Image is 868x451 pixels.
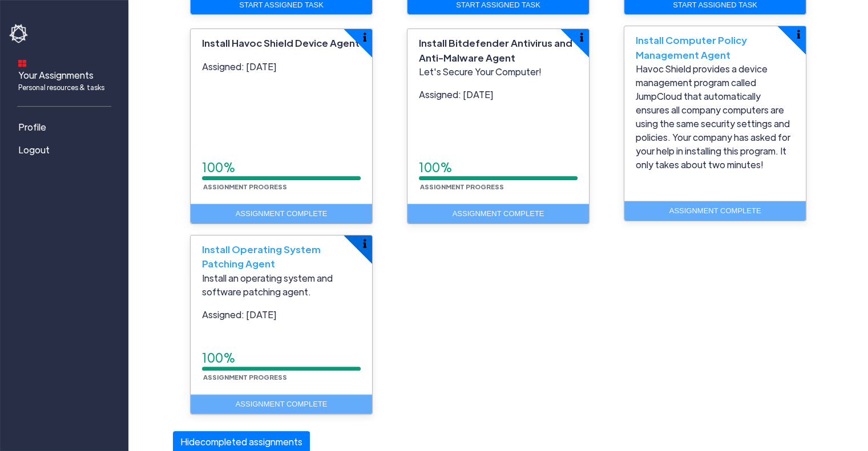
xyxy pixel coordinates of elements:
p: Let's Secure Your Computer! [419,65,578,79]
div: 100% [202,349,361,367]
div: 100% [419,159,578,177]
span: Personal resources & tasks [18,82,104,92]
span: Your Assignments [18,68,104,92]
span: Install Computer Policy Management Agent [636,34,747,61]
img: info-icon.svg [797,30,800,39]
span: Install Bitdefender Antivirus and Anti-Malware Agent [419,36,572,64]
img: havoc-shield-logo-white.png [9,24,30,43]
a: Logout [9,139,123,161]
span: Logout [18,143,50,157]
p: Assigned: [DATE] [202,308,361,322]
img: dashboard-icon.svg [18,59,26,67]
iframe: Chat Widget [678,328,868,451]
p: Install an operating system and software patching agent. [202,271,361,299]
span: Profile [18,120,46,134]
small: Assignment Progress [202,182,288,190]
img: info-icon.svg [363,32,366,42]
div: 100% [202,159,361,177]
span: Install Operating System Patching Agent [202,243,321,270]
span: Install Havoc Shield Device Agent [202,36,360,49]
a: Profile [9,116,123,139]
small: Assignment Progress [419,182,505,190]
img: info-icon.svg [363,239,366,248]
p: Assigned: [DATE] [419,88,578,101]
small: Assignment Progress [202,373,288,381]
p: Assigned: [DATE] [202,60,361,74]
p: Havoc Shield provides a device management program called JumpCloud that automatically ensures all... [636,62,794,172]
img: info-icon.svg [580,32,583,42]
a: Your AssignmentsPersonal resources & tasks [9,52,123,97]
